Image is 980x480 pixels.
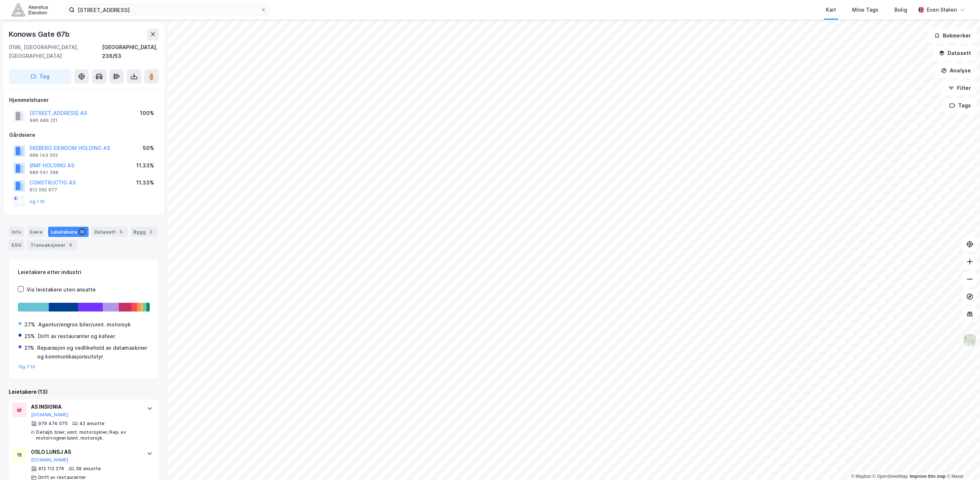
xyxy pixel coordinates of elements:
[9,69,71,84] button: Tag
[933,46,977,60] button: Datasett
[36,429,140,441] div: Detaljh. biler, unnt. motorsykler, Rep. av motorvogner/unnt. motorsyk.
[117,228,125,235] div: 5
[928,28,977,43] button: Bokmerker
[9,131,158,139] div: Gårdeiere
[826,5,836,14] div: Kart
[130,227,157,237] div: Bygg
[852,5,878,14] div: Mine Tags
[38,421,68,427] div: 979 474 075
[910,474,946,479] a: Improve this map
[27,240,77,250] div: Transaksjoner
[27,227,45,237] div: Eiere
[79,421,105,427] div: 42 ansatte
[31,448,140,456] div: OSLO LUNSJ AS
[143,144,154,152] div: 50%
[9,388,159,396] div: Leietakere (13)
[136,178,154,187] div: 11.33%
[37,344,149,361] div: Reparasjon og vedlikehold av datamaskiner og kommunikasjonsutstyr
[38,466,64,472] div: 912 112 276
[9,96,158,104] div: Hjemmelshaver
[12,3,48,16] img: akershus-eiendom-logo.9091f326c980b4bce74ccdd9f866810c.svg
[19,364,35,370] button: Og 7 til
[927,5,957,14] div: Even Stølen
[75,4,260,15] input: Søk på adresse, matrikkel, gårdeiere, leietakere eller personer
[943,98,977,113] button: Tags
[147,228,154,235] div: 2
[38,332,115,341] div: Drift av restauranter og kafeer
[31,412,68,418] button: [DOMAIN_NAME]
[9,240,24,250] div: ESG
[30,170,58,175] div: 989 041 398
[76,466,101,472] div: 39 ansatte
[27,285,96,294] div: Vis leietakere uten ansatte
[31,457,68,463] button: [DOMAIN_NAME]
[30,187,57,193] div: 912 592 677
[30,152,58,158] div: 988 143 502
[9,28,71,40] div: Konows Gate 67b
[24,344,34,352] div: 21%
[31,402,140,411] div: AS INSIGNIA
[894,5,907,14] div: Bolig
[944,445,980,480] iframe: Chat Widget
[9,43,102,60] div: 0196, [GEOGRAPHIC_DATA], [GEOGRAPHIC_DATA]
[67,241,74,249] div: 9
[136,161,154,170] div: 11.33%
[38,320,131,329] div: Agentur/engros biler/unnt. motorsyk
[944,445,980,480] div: Kontrollprogram for chat
[140,109,154,118] div: 100%
[91,227,128,237] div: Datasett
[9,227,24,237] div: Info
[942,81,977,95] button: Filter
[24,332,35,341] div: 25%
[935,63,977,78] button: Analyse
[963,333,977,347] img: Z
[78,228,86,235] div: 13
[30,118,58,123] div: 996 489 221
[48,227,89,237] div: Leietakere
[873,474,908,479] a: OpenStreetMap
[851,474,871,479] a: Mapbox
[18,268,150,277] div: Leietakere etter industri
[102,43,159,60] div: [GEOGRAPHIC_DATA], 236/53
[24,320,35,329] div: 27%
